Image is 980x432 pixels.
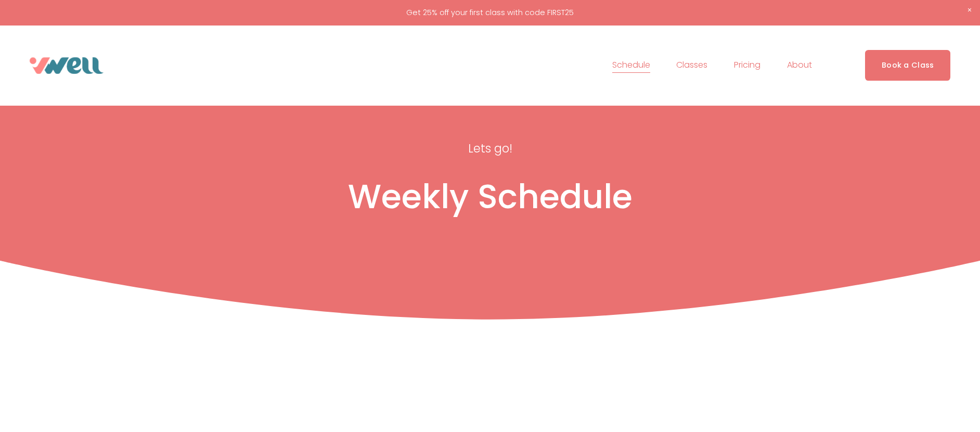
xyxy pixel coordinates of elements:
[612,57,650,74] a: Schedule
[676,57,707,74] a: folder dropdown
[30,57,104,74] img: VWell
[787,58,812,73] span: About
[676,58,707,73] span: Classes
[178,176,802,218] h1: Weekly Schedule
[787,57,812,74] a: folder dropdown
[865,50,951,81] a: Book a Class
[734,57,760,74] a: Pricing
[362,138,618,159] p: Lets go!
